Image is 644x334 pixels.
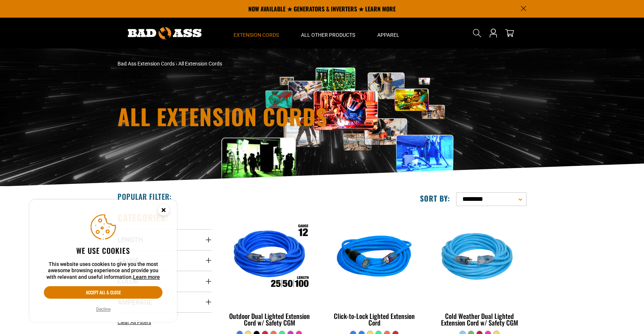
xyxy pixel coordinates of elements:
[290,18,366,49] summary: All Other Products
[433,212,526,330] a: Light Blue Cold Weather Dual Lighted Extension Cord w/ Safety CGM
[29,200,177,323] aside: Cookie Consent
[128,27,202,39] img: Bad Ass Extension Cords
[118,319,151,325] span: Clear All Filters
[234,32,279,38] span: Extension Cords
[223,18,290,49] summary: Extension Cords
[133,274,160,280] a: Learn more
[118,192,172,201] h2: Popular Filter:
[471,27,483,39] summary: Search
[44,286,162,299] button: Accept all & close
[118,61,175,67] a: Bad Ass Extension Cords
[176,61,177,67] span: ›
[118,60,386,68] nav: breadcrumbs
[301,32,355,38] span: All Other Products
[223,216,316,300] img: Outdoor Dual Lighted Extension Cord w/ Safety CGM
[223,212,316,330] a: Outdoor Dual Lighted Extension Cord w/ Safety CGM Outdoor Dual Lighted Extension Cord w/ Safety CGM
[328,216,421,300] img: blue
[223,313,316,326] div: Outdoor Dual Lighted Extension Cord w/ Safety CGM
[94,306,113,313] button: Decline
[328,313,421,326] div: Click-to-Lock Lighted Extension Cord
[420,193,450,203] label: Sort by:
[44,246,162,255] h2: We use cookies
[366,18,410,49] summary: Apparel
[328,212,421,330] a: blue Click-to-Lock Lighted Extension Cord
[433,216,526,300] img: Light Blue
[44,261,162,281] p: This website uses cookies to give you the most awesome browsing experience and provide you with r...
[118,105,386,127] h1: All Extension Cords
[377,32,399,38] span: Apparel
[118,319,154,326] a: Clear All Filters
[433,313,526,326] div: Cold Weather Dual Lighted Extension Cord w/ Safety CGM
[178,61,222,67] span: All Extension Cords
